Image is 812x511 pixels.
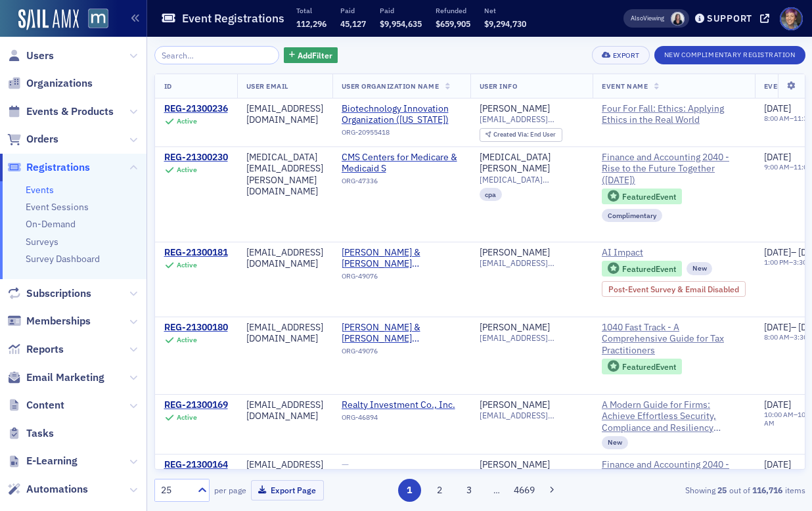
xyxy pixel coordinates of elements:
span: [EMAIL_ADDRESS][DOMAIN_NAME] [480,114,584,124]
a: REG-21300236 [164,103,228,115]
p: Paid [380,6,422,15]
div: ORG-49076 [342,272,461,285]
time: 9:00 AM [764,162,790,171]
a: Automations [7,482,88,497]
a: [PERSON_NAME] [480,399,550,411]
span: — [342,458,349,470]
span: [DATE] [764,246,791,258]
span: Memberships [26,314,91,328]
a: Email Marketing [7,370,104,385]
a: Events [26,184,54,196]
img: SailAMX [88,9,108,29]
div: [PERSON_NAME] [480,103,550,115]
p: Refunded [436,6,470,15]
div: [EMAIL_ADDRESS][DOMAIN_NAME] [246,247,323,270]
div: Active [177,166,197,174]
a: View Homepage [79,9,108,31]
span: Biotechnology Innovation Organization (Washington) [342,103,461,126]
p: Net [484,6,526,15]
span: … [487,484,506,496]
a: Four For Fall: Ethics: Applying Ethics in the Real World [602,103,746,126]
span: Scholl & Lybrook (Essex, MD) [342,247,461,270]
div: 25 [161,483,190,497]
div: Export [613,52,640,59]
div: ORG-47336 [342,177,461,190]
a: On-Demand [26,218,76,230]
span: Kelly Brown [671,12,685,26]
time: 8:00 AM [764,332,790,342]
span: Content [26,398,64,412]
div: Featured Event [622,193,676,200]
span: [DATE] [764,458,791,470]
img: SailAMX [18,9,79,30]
div: REG-21300180 [164,322,228,334]
div: [EMAIL_ADDRESS][DOMAIN_NAME] [246,103,323,126]
span: [EMAIL_ADDRESS][DOMAIN_NAME] [480,333,584,343]
span: Orders [26,132,58,146]
span: Automations [26,482,88,497]
a: Surveys [26,236,58,248]
input: Search… [154,46,280,64]
a: REG-21300230 [164,152,228,164]
span: Organizations [26,76,93,91]
a: REG-21300169 [164,399,228,411]
a: Events & Products [7,104,114,119]
div: Featured Event [602,359,682,375]
div: Featured Event [602,261,682,277]
span: Finance and Accounting 2040 - Rise to the Future Together (November 2025) [602,459,746,494]
span: Event Date [764,81,807,91]
span: Users [26,49,54,63]
a: Survey Dashboard [26,253,100,265]
span: Profile [780,7,803,30]
button: AddFilter [284,47,338,64]
p: Paid [340,6,366,15]
a: Tasks [7,426,54,441]
div: ORG-49076 [342,347,461,360]
div: Also [631,14,643,22]
p: Total [296,6,327,15]
a: [PERSON_NAME] [480,459,550,471]
div: End User [493,131,556,139]
div: REG-21300164 [164,459,228,471]
a: Realty Investment Co., Inc. [342,399,461,411]
div: Complimentary [602,209,662,222]
span: User Info [480,81,518,91]
span: [MEDICAL_DATA][EMAIL_ADDRESS][PERSON_NAME][DOMAIN_NAME] [480,175,584,185]
span: Email Marketing [26,370,104,385]
div: Support [707,12,752,24]
span: CMS Centers for Medicare & Medicaid S [342,152,461,175]
a: Finance and Accounting 2040 - Rise to the Future Together ([DATE]) [602,152,746,187]
div: [EMAIL_ADDRESS][DOMAIN_NAME] [246,322,323,345]
span: [EMAIL_ADDRESS][DOMAIN_NAME] [480,258,584,268]
div: REG-21300181 [164,247,228,259]
span: AI Impact [602,247,721,259]
span: E-Learning [26,454,78,468]
a: [PERSON_NAME] & [PERSON_NAME] ([GEOGRAPHIC_DATA], [GEOGRAPHIC_DATA]) [342,322,461,345]
a: A Modern Guide for Firms: Achieve Effortless Security, Compliance and Resiliency (brought to you ... [602,399,746,434]
div: Active [177,261,197,269]
div: New [602,436,628,449]
a: 1040 Fast Track - A Comprehensive Guide for Tax Practitioners [602,322,746,357]
span: $9,294,730 [484,18,526,29]
div: New [687,262,713,275]
a: Orders [7,132,58,146]
div: [EMAIL_ADDRESS][DOMAIN_NAME] [246,399,323,422]
div: Active [177,117,197,125]
span: [DATE] [764,321,791,333]
span: User Email [246,81,288,91]
button: Export [592,46,649,64]
div: ORG-20955418 [342,128,461,141]
a: Finance and Accounting 2040 - Rise to the Future Together ([DATE]) [602,459,746,494]
a: Users [7,49,54,63]
a: [PERSON_NAME] [480,322,550,334]
div: [MEDICAL_DATA][EMAIL_ADDRESS][PERSON_NAME][DOMAIN_NAME] [246,152,323,198]
span: [DATE] [764,102,791,114]
a: AI Impact [602,247,746,259]
div: Showing out of items [597,484,805,496]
